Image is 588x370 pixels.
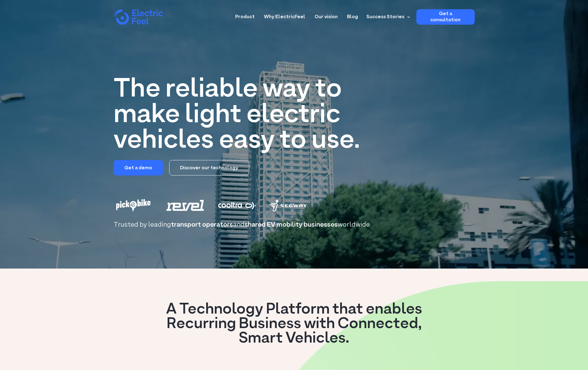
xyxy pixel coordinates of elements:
span: transport operators [171,220,233,230]
div: Success Stories [366,13,404,21]
a: Product [235,9,255,21]
h2: Trusted by leading and worldwide [114,221,475,228]
a: Our vision [315,9,338,21]
a: Discover our technology [169,160,249,175]
a: Why ElectricFeel [264,9,305,21]
h3: A Technology Platform that enables Recurring Business with Connected, Smart Vehicles. [159,302,430,346]
div: Success Stories [363,9,412,25]
a: Get a consultation [416,9,475,25]
h1: The reliable way to make light electric vehicles easy to use. [114,77,371,154]
span: shared EV mobility businesses [244,220,338,230]
a: Get a demo [114,160,163,175]
a: Blog [347,9,358,21]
